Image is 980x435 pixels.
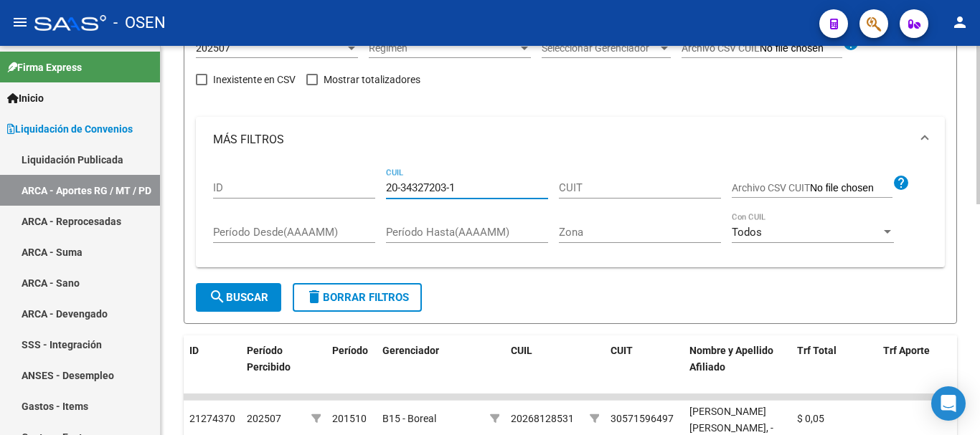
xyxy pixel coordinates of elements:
[7,59,82,75] span: Firma Express
[7,90,44,106] span: Inicio
[511,345,532,356] span: CUIL
[931,386,966,421] div: Open Intercom Messenger
[196,163,945,268] div: MÁS FILTROS
[797,413,824,424] span: $ 0,05
[605,335,684,398] datatable-header-cell: CUIT
[113,7,166,39] span: - OSEN
[951,14,969,31] mat-icon: person
[542,42,658,54] span: Seleccionar Gerenciador
[511,411,574,427] div: 20268128531
[382,413,436,424] span: B15 - Boreal
[682,42,760,54] span: Archivo CSV CUIL
[689,406,773,434] span: [PERSON_NAME] [PERSON_NAME], -
[810,182,892,195] input: Archivo CSV CUIT
[732,226,762,239] span: Todos
[196,117,945,163] mat-expansion-panel-header: MÁS FILTROS
[377,335,484,398] datatable-header-cell: Gerenciador
[892,174,910,191] mat-icon: help
[306,288,323,305] mat-icon: delete
[332,345,368,356] span: Período
[611,345,633,356] span: CUIT
[247,345,291,373] span: Período Percibido
[732,182,810,193] span: Archivo CSV CUIT
[196,42,230,54] span: 202507
[196,283,281,312] button: Buscar
[369,42,518,54] span: Régimen
[189,413,235,424] span: 21274370
[241,335,306,398] datatable-header-cell: Período Percibido
[611,411,674,427] div: 30571596497
[184,335,241,398] datatable-header-cell: ID
[293,283,422,312] button: Borrar Filtros
[332,413,367,424] span: 201510
[684,335,791,398] datatable-header-cell: Nombre y Apellido Afiliado
[382,345,439,356] span: Gerenciador
[213,132,910,148] mat-panel-title: MÁS FILTROS
[11,14,29,31] mat-icon: menu
[797,345,837,356] span: Trf Total
[306,291,409,304] span: Borrar Filtros
[247,413,281,424] span: 202507
[689,345,773,373] span: Nombre y Apellido Afiliado
[209,288,226,305] mat-icon: search
[213,71,296,88] span: Inexistente en CSV
[326,335,377,398] datatable-header-cell: Período
[324,71,420,88] span: Mostrar totalizadores
[883,345,930,356] span: Trf Aporte
[189,345,199,356] span: ID
[209,291,268,304] span: Buscar
[791,335,877,398] datatable-header-cell: Trf Total
[760,42,842,55] input: Archivo CSV CUIL
[505,335,584,398] datatable-header-cell: CUIL
[877,335,963,398] datatable-header-cell: Trf Aporte
[7,121,133,137] span: Liquidación de Convenios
